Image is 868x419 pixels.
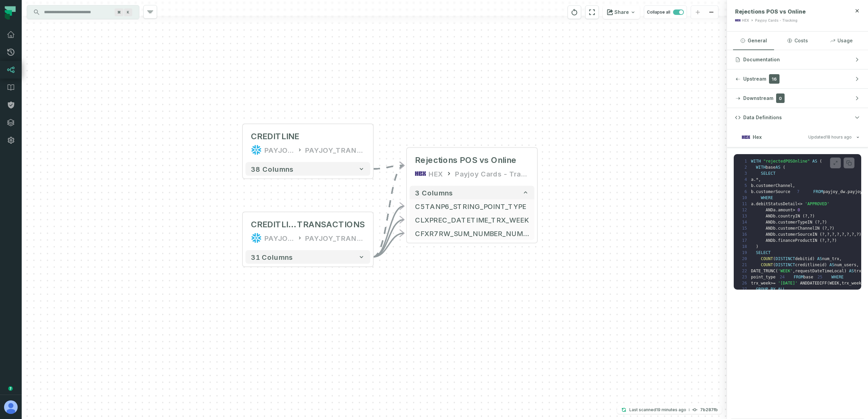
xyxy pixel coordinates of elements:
span: 12 [738,207,751,213]
button: Share [603,5,640,19]
span: "rejectedPOSOnline" [763,159,810,164]
div: HEX [429,168,443,179]
span: 2 [738,164,751,170]
button: Collapse all [644,5,687,19]
span: b [751,189,753,194]
span: GROUP [756,287,768,292]
span: ? [851,232,854,237]
span: ) [859,232,861,237]
div: Payjoy Cards - Tracking [755,18,797,23]
span: ? [837,232,839,237]
span: a [751,177,753,182]
span: customerSource [778,232,812,237]
span: IN [815,226,820,231]
span: , [834,232,837,237]
span: Updated [808,134,852,140]
span: WEEK [829,281,839,286]
span: AND [766,214,773,218]
span: ? [827,232,829,237]
span: payjoy_dw [823,189,845,194]
button: Downstream0 [727,89,868,108]
span: 14 [738,219,751,225]
span: ( [783,165,785,170]
span: FROM [813,189,823,194]
button: Upstream16 [727,69,868,88]
div: PAYJOY_TRANSFORMED_MASKED [305,145,365,155]
span: > [793,208,795,212]
span: customerChannel [778,226,815,231]
span: ? [832,232,834,237]
div: PAYJOY_TRANSFORMED_MASKED [305,233,365,244]
div: Payjoy Cards - Tracking [455,168,529,179]
span: AND [766,238,773,243]
span: base [766,165,775,170]
span: SELECT [761,171,775,176]
span: ? [817,220,820,225]
span: COUNT [761,256,773,261]
span: 16 [769,74,780,84]
span: . [753,189,756,194]
span: Documentation [743,56,780,63]
span: '[DATE]' [778,281,797,286]
span: 21 [738,262,751,268]
span: trx_week [842,281,861,286]
span: ) [832,226,834,231]
span: ? [847,232,849,237]
span: . [753,183,756,188]
span: 6 [738,189,751,195]
span: 38 columns [251,165,294,173]
span: , [856,263,859,267]
span: . [775,208,778,212]
span: 31 columns [251,253,293,261]
span: Upstream [743,76,766,82]
span: , [829,238,832,243]
span: b [773,214,775,218]
span: country [778,214,795,218]
span: WHERE [831,275,844,279]
span: IN [812,238,817,243]
span: 5 [738,183,751,189]
span: CFXR7RW_SUM_NUMBER_NUM_TRX [415,228,529,238]
span: 10 [738,195,751,201]
span: , [844,232,847,237]
span: , [807,214,810,218]
span: , [825,232,827,237]
span: 15 [738,225,751,231]
span: customerType [778,220,808,225]
span: AS [775,165,780,170]
span: 27 [738,286,751,292]
button: General [733,32,774,50]
span: ( [822,226,825,231]
span: 23 [738,274,751,280]
span: AND [766,232,773,237]
span: WHERE [761,195,773,200]
span: ? [842,232,844,237]
span: ) [825,220,827,225]
h4: 7b287fb [700,408,718,412]
span: <> [797,202,802,206]
span: , [839,256,842,261]
div: CREDITLINECARDTRANSACTIONS [251,219,365,230]
span: ALL [778,287,786,292]
span: . [775,232,778,237]
span: FROM [794,275,804,279]
span: WITH [756,165,766,170]
span: ( [815,220,817,225]
span: Press ⌘ + K to focus the search bar [115,8,123,16]
span: num_users [834,263,856,267]
button: CLXPREC_DATETIME_TRX_WEEK [410,213,534,227]
span: DISTINCT [775,256,795,261]
g: Edge from c9f46e785c4d89f1bedc266a56c77c6b to 3e3ad86fcd3a1e8fd8f37ec52c2cfd55 [373,166,404,169]
span: AND [766,226,773,231]
button: HexUpdated[DATE] 4:11:27 PM [735,132,860,142]
img: avatar of Aviel Bar-Yossef [4,400,18,414]
span: , [758,177,761,182]
span: 'APPROVED' [805,202,829,206]
span: , [825,238,827,243]
span: 0 [797,208,800,212]
span: ? [856,232,859,237]
span: COUNT [761,263,773,267]
button: Data Definitions [727,108,868,127]
button: Costs [777,32,818,50]
span: 20 [738,256,751,262]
